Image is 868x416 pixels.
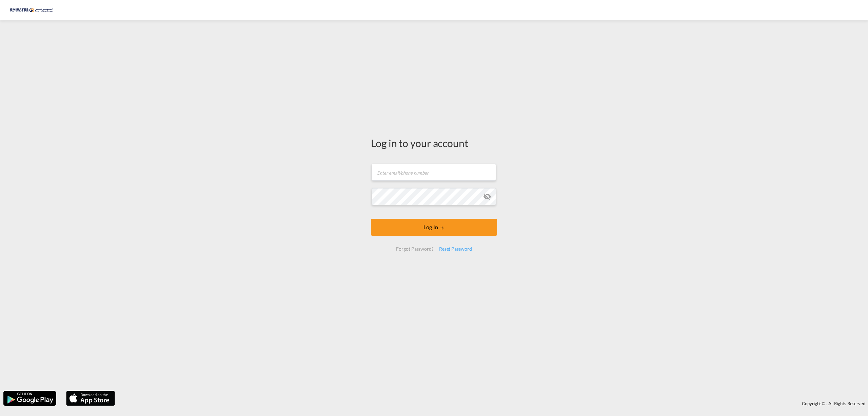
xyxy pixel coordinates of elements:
div: Forgot Password? [393,243,436,255]
div: Reset Password [436,243,475,255]
div: Copyright © . All Rights Reserved [118,398,868,409]
input: Enter email/phone number [372,164,496,181]
img: c67187802a5a11ec94275b5db69a26e6.png [10,3,56,18]
md-icon: icon-eye-off [483,193,491,201]
img: apple.png [65,390,116,406]
button: LOGIN [371,219,497,236]
div: Log in to your account [371,136,497,150]
img: google.png [3,390,57,406]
